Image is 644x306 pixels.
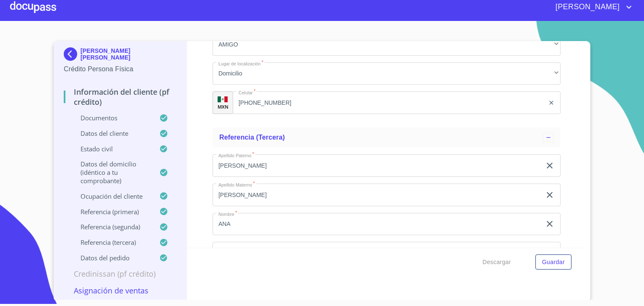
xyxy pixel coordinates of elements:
[483,257,511,267] span: Descargar
[80,47,177,61] p: [PERSON_NAME] [PERSON_NAME]
[64,269,177,279] p: Credinissan (PF crédito)
[64,64,177,74] p: Crédito Persona Física
[64,238,159,246] p: Referencia (tercera)
[64,114,159,122] p: Documentos
[535,254,571,270] button: Guardar
[64,47,80,61] img: Docupass spot blue
[548,99,555,106] button: clear input
[218,96,228,102] img: R93DlvwvvjP9fbrDwZeCRYBHk45OWMq+AAOlFVsxT89f82nwPLnD58IP7+ANJEaWYhP0Tx8kkA0WlQMPQsAAgwAOmBj20AXj6...
[213,127,561,148] div: Referencia (tercera)
[64,145,159,153] p: Estado Civil
[213,33,561,56] div: AMIGO
[479,254,514,270] button: Descargar
[549,0,634,14] button: account of current user
[219,134,285,141] span: Referencia (tercera)
[64,192,159,200] p: Ocupación del Cliente
[545,219,555,229] button: clear input
[64,254,159,262] p: Datos del pedido
[64,129,159,137] p: Datos del cliente
[64,47,177,64] div: [PERSON_NAME] [PERSON_NAME]
[64,223,159,231] p: Referencia (segunda)
[64,207,159,216] p: Referencia (primera)
[64,160,159,185] p: Datos del domicilio (idéntico a tu comprobante)
[542,257,565,267] span: Guardar
[549,0,624,14] span: [PERSON_NAME]
[545,161,555,171] button: clear input
[213,62,561,85] div: Domicilio
[64,87,177,107] p: Información del cliente (PF crédito)
[545,190,555,200] button: clear input
[218,104,229,110] p: MXN
[64,285,177,296] p: Asignación de Ventas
